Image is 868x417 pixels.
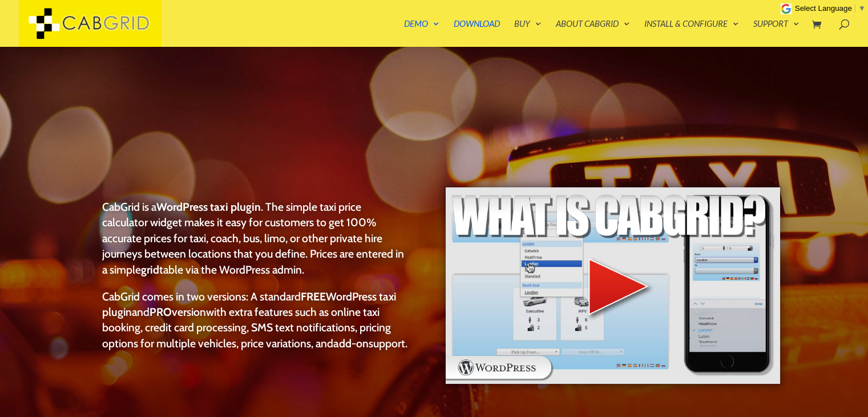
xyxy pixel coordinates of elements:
strong: WordPress taxi plugin [156,200,261,214]
a: Select Language​ [795,4,866,13]
img: WordPress taxi booking plugin Intro Video [445,186,781,385]
span: Select Language [795,4,852,13]
a: WordPress taxi booking plugin Intro Video [445,376,781,387]
a: About CabGrid [556,19,630,47]
span: ▼ [858,4,866,13]
a: Install & Configure [644,19,739,47]
p: CabGrid comes in two versions: A standard and with extra features such as online taxi booking, cr... [102,289,409,352]
p: CabGrid is a . The simple taxi price calculator widget makes it easy for customers to get 100% ac... [102,199,409,289]
a: FREEWordPress taxi plugin [102,290,396,319]
a: Support [753,19,800,47]
strong: grid [141,263,159,276]
a: add-on [333,336,369,350]
a: Download [454,19,500,47]
a: CabGrid Taxi Plugin [19,16,162,28]
strong: PRO [150,305,172,319]
a: PROversion [150,305,206,319]
a: Demo [404,19,439,47]
strong: FREE [301,290,326,303]
a: Buy [514,19,542,47]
